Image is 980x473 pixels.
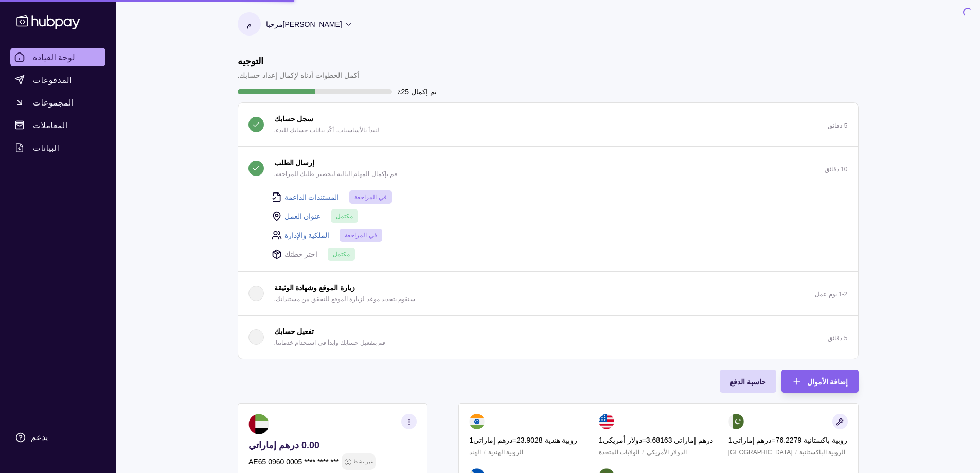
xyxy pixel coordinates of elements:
[728,414,744,429] img: بك
[274,339,385,346] font: قم بتفعيل حسابك وابدأ في استخدام خدماتنا.
[284,212,321,220] font: عنوان العمل
[776,436,802,444] font: 76.2279
[274,115,314,123] font: سجل حسابك
[799,449,845,456] font: الروبية الباكستانية
[728,449,793,456] font: [GEOGRAPHIC_DATA]
[274,127,379,134] font: لنبدأ بالأساسيات. أكّد بيانات حسابك للبدء.
[642,449,644,456] font: /
[238,190,858,271] div: إرسال الطلب قم بإكمال المهام التالية لتحضير طلبك للمراجعة.10 دقائق
[33,75,72,85] font: المدفوعات
[352,459,372,464] font: غير نشط
[815,291,847,298] font: 1-2 يوم عمل
[274,170,397,178] font: قم بإكمال المهام التالية لتحضير طلبك للمراجعة.
[10,48,105,66] a: لوحة القيادة
[484,449,485,456] font: /
[599,449,639,456] font: الولايات المتحدة
[284,250,318,258] font: اختر خطتك
[274,159,315,167] font: إرسال الطلب
[781,370,859,393] button: إضافة الأموال
[804,436,847,444] font: روبية باكستانية
[599,414,614,429] img: نحن
[397,87,437,96] font: تم إكمال 25٪
[469,436,473,444] font: 1
[354,194,386,201] font: في المراجعة
[336,213,353,220] font: مكتمل
[274,284,355,292] font: زيارة الموقع وشهادة الوثيقة
[828,335,847,342] font: 5 دقائق
[33,97,74,108] font: المجموعات
[33,52,75,62] font: لوحة القيادة
[238,71,360,79] font: أكمل الخطوات أدناه لإكمال إعداد حسابك.
[646,436,672,444] font: 3.68163
[828,122,847,129] font: 5 دقائق
[516,436,543,444] font: 23.9028
[674,436,713,444] font: درهم إماراتي
[720,370,776,393] button: حاسبة الدفع
[238,272,858,315] button: زيارة الموقع وشهادة الوثيقة سنقوم بتحديد موعد لزيارة الموقع للتحقق من مستنداتك.1-2 يوم عمل
[284,231,330,239] font: الملكية والإدارة
[247,20,252,28] font: م
[274,327,314,336] font: تفعيل حسابك
[33,143,59,153] font: البيانات
[642,436,646,444] font: =
[771,436,775,444] font: =
[545,436,578,444] font: روبية هندية
[728,436,733,444] font: 1
[603,436,642,444] font: دولار أمريكي
[473,436,512,444] font: درهم إماراتي
[469,414,485,429] img: في
[238,103,858,146] button: سجل حسابك لنبدأ بالأساسيات. أكّد بيانات حسابك للبدء.5 دقائق
[733,436,772,444] font: درهم إماراتي
[512,436,516,444] font: =
[33,120,68,130] font: المعاملات
[284,191,340,203] a: المستندات الداعمة
[10,93,105,112] a: المجموعات
[488,449,523,456] font: الروبية الهندية
[248,414,269,434] img: ae
[730,378,766,386] font: حاسبة الدفع
[248,440,319,450] font: 0.00 درهم إماراتي
[333,251,350,258] font: مكتمل
[238,147,858,190] button: إرسال الطلب قم بإكمال المهام التالية لتحضير طلبك للمراجعة.10 دقائق
[10,116,105,134] a: المعاملات
[10,138,105,157] a: البيانات
[10,427,105,448] a: يدعم
[469,449,481,456] font: الهند
[284,193,340,201] font: المستندات الداعمة
[10,71,105,89] a: المدفوعات
[238,56,263,66] font: التوجيه
[274,295,416,303] font: سنقوم بتحديد موعد لزيارة الموقع للتحقق من مستنداتك.
[266,20,283,28] font: مرحبا
[284,211,321,222] a: عنوان العمل
[807,378,848,386] font: إضافة الأموال
[647,449,687,456] font: الدولار الأمريكي
[238,316,858,359] button: تفعيل حسابك قم بتفعيل حسابك وابدأ في استخدام خدماتنا.5 دقائق
[345,232,377,239] font: في المراجعة
[795,449,797,456] font: /
[283,20,342,28] font: [PERSON_NAME]
[599,436,603,444] font: 1
[825,166,848,173] font: 10 دقائق
[284,230,330,241] a: الملكية والإدارة
[31,433,48,442] font: يدعم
